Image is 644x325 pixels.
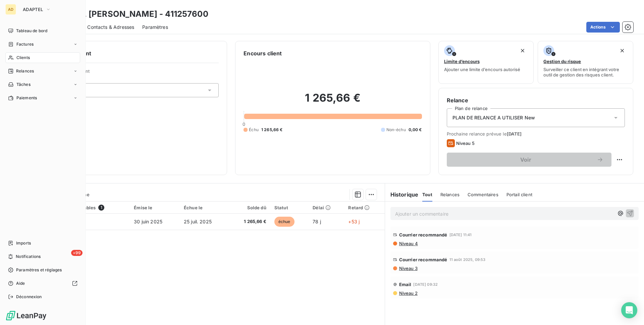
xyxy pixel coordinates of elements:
span: Contacts & Adresses [87,24,134,31]
span: [DATE] 11:41 [449,233,472,237]
span: 25 juil. 2025 [184,219,212,224]
span: 0 [243,121,245,127]
h2: 1 265,66 € [244,91,422,111]
h6: Relance [447,96,625,104]
span: 1 [98,205,104,211]
div: Délai [313,205,340,210]
span: Portail client [506,192,532,197]
span: Tableau de bord [16,28,47,34]
span: Email [399,282,412,287]
a: Aide [5,278,80,289]
span: Échu [249,127,259,133]
span: +53 j [348,219,360,224]
span: [DATE] 09:32 [413,282,438,286]
span: Limite d’encours [444,59,480,64]
span: Tout [422,192,432,197]
span: +99 [71,250,83,256]
span: ADAPTEL [23,7,43,12]
div: Pièces comptables [54,205,126,211]
h6: Historique [385,191,419,199]
span: Aide [16,280,25,286]
span: Courrier recommandé [399,232,447,237]
span: 1 265,66 € [233,218,266,225]
span: Niveau 2 [398,290,418,296]
span: Paramètres et réglages [16,267,62,273]
span: 78 j [313,219,321,224]
span: Déconnexion [16,294,42,300]
span: PLAN DE RELANCE A UTILISER New [452,114,535,121]
h6: Informations client [41,49,219,57]
span: Paramètres [142,24,168,31]
span: [DATE] [507,131,522,137]
img: Logo LeanPay [5,310,47,321]
button: Gestion du risqueSurveiller ce client en intégrant votre outil de gestion des risques client. [538,41,633,84]
span: Niveau 4 [398,241,418,246]
span: Relances [440,192,460,197]
button: Limite d’encoursAjouter une limite d’encours autorisé [438,41,534,84]
h6: Encours client [244,49,282,57]
div: Émise le [134,205,176,210]
span: Imports [16,240,31,246]
button: Actions [586,22,620,33]
span: Ajouter une limite d’encours autorisé [444,67,520,72]
span: 1 265,66 € [261,127,283,133]
div: Échue le [184,205,225,210]
span: Non-échu [386,127,406,133]
span: Voir [455,157,597,162]
h3: HOTEL [PERSON_NAME] - 411257600 [59,8,208,20]
span: Prochaine relance prévue le [447,131,625,137]
span: 11 août 2025, 09:53 [449,258,486,262]
span: Niveau 5 [456,141,475,146]
div: Retard [348,205,380,210]
span: 30 juin 2025 [134,219,162,224]
span: Relances [16,68,34,74]
button: Voir [447,153,611,167]
span: Clients [16,55,30,61]
div: AD [5,4,16,15]
div: Solde dû [233,205,266,210]
span: Factures [16,41,34,47]
span: Courrier recommandé [399,257,447,262]
span: Gestion du risque [543,59,581,64]
div: Open Intercom Messenger [621,302,637,318]
span: Notifications [16,254,41,260]
span: Tâches [16,82,31,88]
span: Propriétés Client [54,68,219,78]
span: Paiements [16,95,37,101]
span: Commentaires [468,192,498,197]
span: Surveiller ce client en intégrant votre outil de gestion des risques client. [543,67,628,77]
span: échue [274,217,294,227]
div: Statut [274,205,305,210]
span: Niveau 3 [398,266,418,271]
span: 0,00 € [409,127,422,133]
